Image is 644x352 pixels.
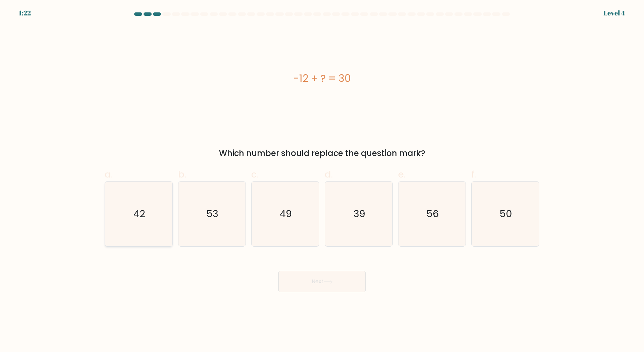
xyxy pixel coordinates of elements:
[426,207,439,220] text: 56
[251,168,259,181] span: c.
[105,168,113,181] span: a.
[500,207,513,220] text: 50
[603,8,625,18] div: Level 4
[207,207,219,220] text: 53
[278,271,366,292] button: Next
[280,207,292,220] text: 49
[398,168,406,181] span: e.
[178,168,186,181] span: b.
[19,8,31,18] div: 1:22
[325,168,333,181] span: d.
[133,207,145,220] text: 42
[109,147,535,159] div: Which number should replace the question mark?
[105,71,539,86] div: -12 + ? = 30
[471,168,476,181] span: f.
[354,207,365,220] text: 39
